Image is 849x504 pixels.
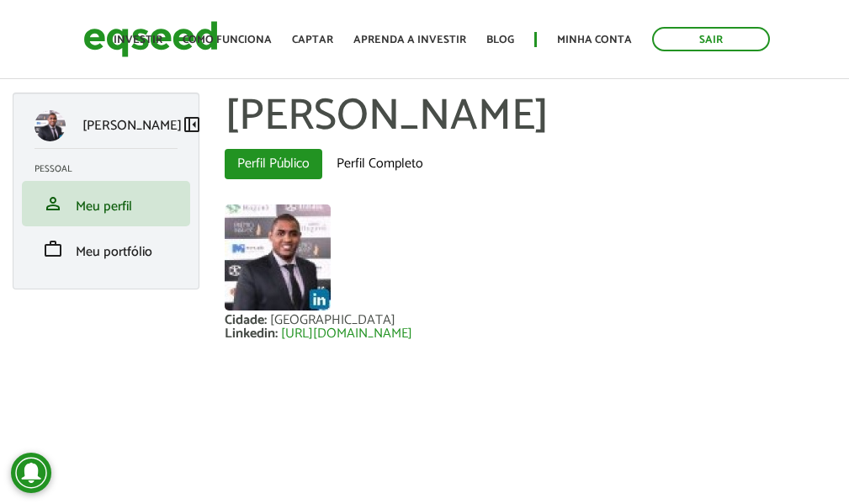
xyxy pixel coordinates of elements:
[182,114,202,138] a: Colapsar menu
[43,194,63,214] span: person
[270,314,395,327] div: [GEOGRAPHIC_DATA]
[225,149,322,179] a: Perfil Público
[652,27,770,51] a: Sair
[182,114,202,135] span: left_panel_close
[82,118,182,134] p: [PERSON_NAME]
[292,34,333,45] a: Captar
[114,34,162,45] a: Investir
[281,327,412,341] a: [URL][DOMAIN_NAME]
[353,34,466,45] a: Aprenda a investir
[275,322,278,345] span: :
[225,204,331,310] a: Ver perfil do usuário.
[43,239,63,259] span: work
[264,309,267,332] span: :
[76,241,152,263] span: Meu portfólio
[324,149,436,179] a: Perfil Completo
[225,314,270,327] div: Cidade
[225,327,281,341] div: Linkedin
[225,204,331,310] img: Foto de Luiz Carlos Roque Junior
[76,195,132,218] span: Meu perfil
[225,93,836,141] h1: [PERSON_NAME]
[183,34,272,45] a: Como funciona
[34,164,190,174] h2: Pessoal
[557,34,632,45] a: Minha conta
[22,181,190,226] li: Meu perfil
[83,17,218,61] img: EqSeed
[34,194,178,214] a: personMeu perfil
[486,34,514,45] a: Blog
[34,239,178,259] a: workMeu portfólio
[22,226,190,272] li: Meu portfólio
